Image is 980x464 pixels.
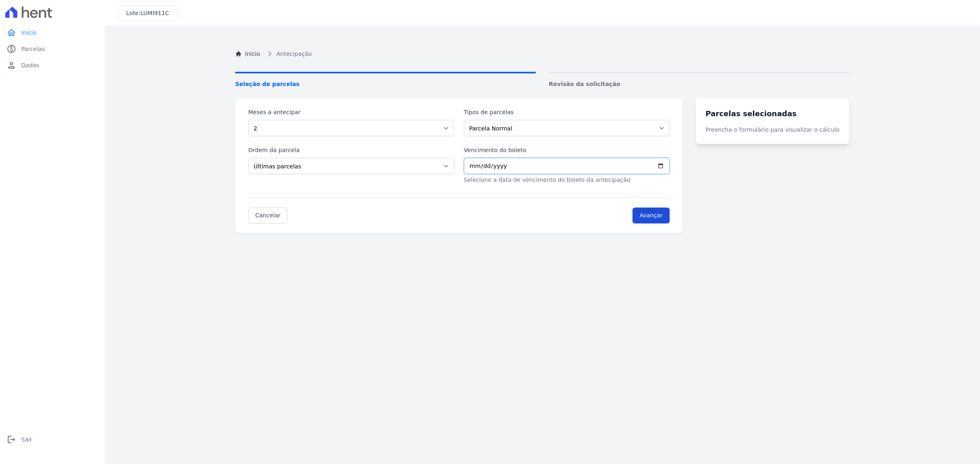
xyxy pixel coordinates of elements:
[248,146,454,155] label: Ordem da parcela
[7,28,16,38] i: home
[248,108,454,117] label: Meses a antecipar
[7,60,16,70] i: person
[549,80,849,88] span: Revisão da solicitação
[7,44,16,54] i: paid
[3,24,101,41] a: homeInício
[464,146,670,155] label: Vencimento do boleto
[7,435,16,444] i: logout
[706,108,840,119] h3: Parcelas selecionadas
[3,431,101,448] a: logoutSair
[706,126,840,134] p: Preencha o formulário para visualizar o cálculo
[235,50,260,58] a: Inicio
[3,57,101,73] a: personDados
[21,45,45,53] span: Parcelas
[126,9,169,18] h3: Lote:
[464,176,670,184] p: Selecione a data de vencimento do boleto da antecipação
[235,80,536,88] span: Seleção de parcelas
[248,208,287,223] a: Cancelar
[235,72,849,88] nav: Progress
[276,50,312,58] span: Antecipação
[235,49,849,59] nav: Breadcrumb
[140,10,169,16] span: LUMI911C
[21,61,39,69] span: Dados
[3,41,101,57] a: paidParcelas
[21,29,36,37] span: Início
[633,208,670,223] input: Avançar
[464,108,670,117] label: Tipos de parcelas
[21,435,32,444] span: Sair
